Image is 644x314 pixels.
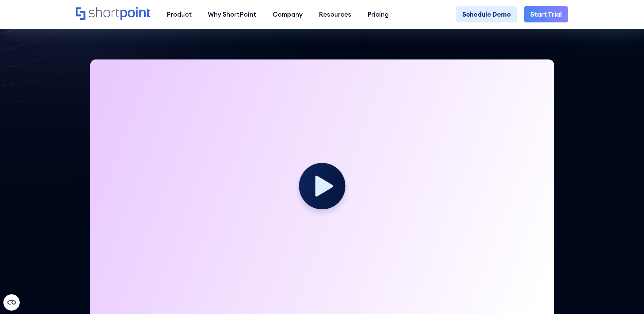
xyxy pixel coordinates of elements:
[367,10,389,19] div: Pricing
[167,10,192,19] div: Product
[264,6,311,22] a: Company
[159,6,200,22] a: Product
[319,10,351,19] div: Resources
[76,7,151,21] a: Home
[610,281,644,314] iframe: Chat Widget
[456,6,517,22] a: Schedule Demo
[360,6,397,22] a: Pricing
[208,10,256,19] div: Why ShortPoint
[610,281,644,314] div: Chat-Widget
[3,294,20,311] button: Open CMP widget
[524,6,568,22] a: Start Trial
[200,6,264,22] a: Why ShortPoint
[311,6,359,22] a: Resources
[273,10,303,19] div: Company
